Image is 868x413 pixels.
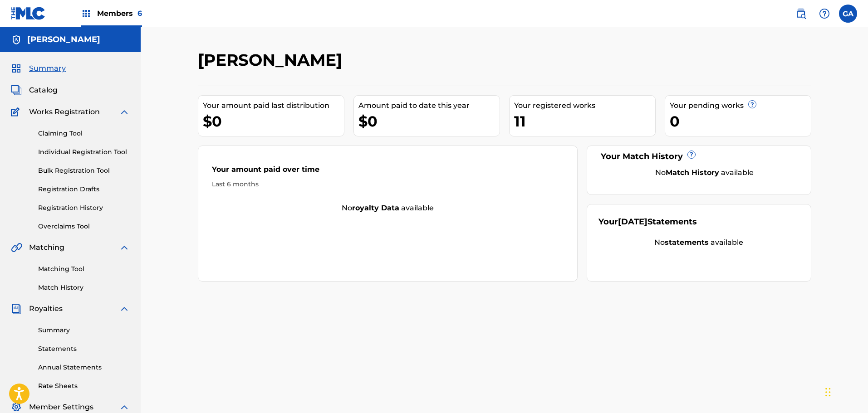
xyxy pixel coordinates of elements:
[38,147,130,157] a: Individual Registration Tool
[137,9,142,18] span: 6
[749,101,756,108] span: ?
[688,151,695,158] span: ?
[815,5,834,23] div: Help
[212,164,564,180] div: Your amount paid over time
[203,100,344,111] div: Your amount paid last distribution
[38,283,130,292] a: Match History
[11,402,22,413] img: Member Settings
[38,344,130,354] a: Statements
[29,63,66,74] span: Summary
[11,107,23,117] img: Works Registration
[11,85,22,96] img: Catalog
[11,85,58,96] a: CatalogCatalog
[38,381,130,391] a: Rate Sheets
[11,303,22,314] img: Royalties
[11,34,22,45] img: Accounts
[198,203,578,214] div: No available
[81,8,92,19] img: Top Rightsholders
[11,63,66,74] a: SummarySummary
[598,151,799,163] div: Your Match History
[598,237,799,248] div: No available
[119,107,130,117] img: expand
[29,107,100,117] span: Works Registration
[11,63,22,74] img: Summary
[38,222,130,231] a: Overclaims Tool
[38,326,130,335] a: Summary
[38,129,130,138] a: Claiming Tool
[795,8,806,19] img: search
[38,185,130,194] a: Registration Drafts
[119,402,130,413] img: expand
[38,203,130,213] a: Registration History
[119,242,130,253] img: expand
[819,8,830,19] img: help
[610,167,799,178] div: No available
[27,34,100,45] h5: Phil Vazquez
[11,242,22,253] img: Matching
[38,264,130,274] a: Matching Tool
[29,242,64,253] span: Matching
[670,111,811,131] div: 0
[29,303,63,314] span: Royalties
[825,379,831,406] div: Drag
[665,238,709,247] strong: statements
[670,100,811,111] div: Your pending works
[97,8,142,19] span: Members
[212,180,564,189] div: Last 6 months
[792,5,810,23] a: Public Search
[203,111,344,131] div: $0
[29,402,93,413] span: Member Settings
[514,100,655,111] div: Your registered works
[358,111,500,131] div: $0
[119,303,130,314] img: expand
[29,85,58,96] span: Catalog
[598,216,697,228] div: Your Statements
[839,5,857,23] div: User Menu
[352,204,399,212] strong: royalty data
[843,272,868,345] iframe: Resource Center
[666,168,719,177] strong: Match History
[38,166,130,175] a: Bulk Registration Tool
[358,100,500,111] div: Amount paid to date this year
[198,50,347,70] h2: [PERSON_NAME]
[514,111,655,131] div: 11
[11,7,46,20] img: MLC Logo
[38,363,130,372] a: Annual Statements
[618,217,647,227] span: [DATE]
[823,369,868,413] iframe: Chat Widget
